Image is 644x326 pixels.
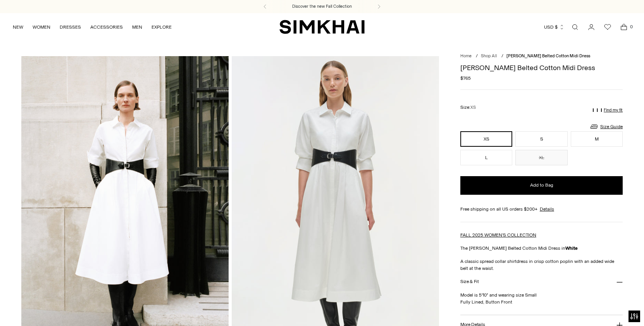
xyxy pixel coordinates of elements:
[152,19,172,36] a: EXPLORE
[33,19,50,36] a: WOMEN
[540,206,554,213] a: Details
[460,64,623,71] h1: [PERSON_NAME] Belted Cotton Midi Dress
[460,258,623,272] p: A classic spread collar shirtdress in crisp cotton poplin with an added wide belt at the waist.
[460,131,512,147] button: XS
[460,232,536,238] a: FALL 2025 WOMEN'S COLLECTION
[481,53,497,58] a: Shop All
[506,53,590,58] span: [PERSON_NAME] Belted Cotton Midi Dress
[460,292,623,305] p: Model is 5'10" and wearing size Small Fully Lined, Button Front
[460,53,623,60] nav: breadcrumbs
[460,279,479,284] h3: Size & Fit
[501,53,503,60] div: /
[589,122,623,131] a: Size Guide
[515,131,567,147] button: S
[460,104,476,111] label: Size:
[515,150,567,165] button: XL
[460,206,623,213] div: Free shipping on all US orders $200+
[460,176,623,195] button: Add to Bag
[460,53,472,58] a: Home
[460,272,623,292] button: Size & Fit
[132,19,142,36] a: MEN
[584,19,599,35] a: Go to the account page
[530,182,553,189] span: Add to Bag
[616,19,632,35] a: Open cart modal
[292,3,352,10] a: Discover the new Fall Collection
[470,105,476,110] span: XS
[565,245,578,251] strong: White
[460,150,512,165] button: L
[600,19,615,35] a: Wishlist
[13,19,23,36] a: NEW
[60,19,81,36] a: DRESSES
[460,75,471,82] span: $765
[460,245,623,252] p: The [PERSON_NAME] Belted Cotton Midi Dress in
[567,19,583,35] a: Open search modal
[571,131,623,147] button: M
[90,19,123,36] a: ACCESSORIES
[544,19,565,36] button: USD $
[628,23,635,30] span: 0
[476,53,478,60] div: /
[279,19,365,34] a: SIMKHAI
